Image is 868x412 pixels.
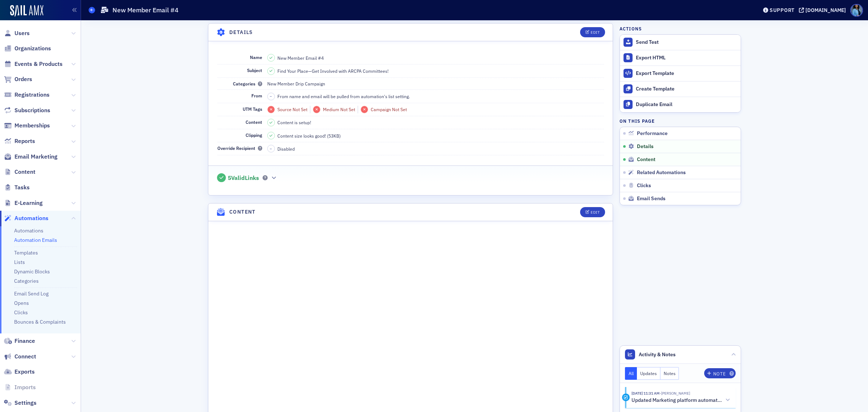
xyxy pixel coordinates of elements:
[4,91,50,99] a: Registrations
[620,25,642,32] h4: Actions
[799,8,848,13] button: [DOMAIN_NAME]
[251,93,262,98] span: From
[4,353,36,361] a: Connect
[112,6,179,14] h1: New Member Email #4
[14,214,48,222] span: Automations
[229,208,256,216] h4: Content
[636,101,737,108] div: Duplicate Email
[246,132,262,138] span: Clipping
[247,67,262,73] span: Subject
[277,119,311,126] span: Content is setup!
[591,30,600,34] div: Edit
[4,75,32,83] a: Orders
[4,383,36,391] a: Imports
[14,353,36,361] span: Connect
[4,168,35,176] a: Content
[14,290,48,297] a: Email Send Log
[4,368,35,376] a: Exports
[637,367,660,380] button: Updates
[4,137,35,145] a: Reports
[631,391,660,396] time: 6/30/2025 11:31 AM
[14,137,35,145] span: Reports
[277,68,388,74] span: Find Your Place—Get Involved with ARCPA Committees!
[14,199,43,207] span: E-Learning
[277,146,295,152] span: Disabled
[620,66,741,81] a: Export Template
[14,368,35,376] span: Exports
[14,91,50,99] span: Registrations
[323,106,355,112] span: Medium Not Set
[14,45,51,52] span: Organizations
[637,143,654,150] span: Details
[620,81,741,97] a: Create Template
[250,54,262,60] span: Name
[14,337,35,345] span: Finance
[277,93,410,100] span: From name and email will be pulled from automation's list setting.
[14,75,32,83] span: Orders
[14,153,58,161] span: Email Marketing
[14,106,50,114] span: Subscriptions
[4,45,51,52] a: Organizations
[4,153,58,161] a: Email Marketing
[770,7,795,13] div: Support
[636,86,737,92] div: Create Template
[850,4,863,17] span: Profile
[14,300,29,306] a: Opens
[637,169,686,176] span: Related Automations
[580,207,605,217] button: Edit
[805,7,846,13] div: [DOMAIN_NAME]
[228,175,259,182] span: 5 Valid Links
[217,145,262,151] span: Override Recipient
[229,29,253,36] h4: Details
[622,394,630,401] div: Activity
[270,94,272,99] span: –
[660,367,679,380] button: Notes
[14,268,50,275] a: Dynamic Blocks
[636,39,737,46] div: Send Test
[637,156,655,163] span: Content
[636,70,737,77] div: Export Template
[277,133,341,139] span: Content size looks good! (53KB)
[246,119,262,125] span: Content
[233,81,262,87] span: Categories
[4,337,35,345] a: Finance
[4,60,63,68] a: Events & Products
[14,259,25,265] a: Lists
[14,278,39,284] a: Categories
[14,249,38,256] a: Templates
[620,35,741,50] button: Send Test
[713,372,726,376] div: Note
[14,399,37,407] span: Settings
[620,118,741,124] h4: On this page
[636,55,737,61] div: Export HTML
[10,5,43,17] img: SailAMX
[660,391,690,396] span: Whitney Mayo
[4,122,50,130] a: Memberships
[14,319,66,325] a: Bounces & Complaints
[580,27,605,37] button: Edit
[591,210,600,214] div: Edit
[639,351,676,358] span: Activity & Notes
[631,397,722,404] h5: Updated Marketing platform automation email: New Member Email #4
[14,383,36,391] span: Imports
[4,399,37,407] a: Settings
[14,237,57,243] a: Automation Emails
[4,106,50,114] a: Subscriptions
[243,106,262,112] span: UTM Tags
[4,184,30,192] a: Tasks
[704,368,736,378] button: Note
[270,146,272,151] span: –
[14,168,35,176] span: Content
[14,29,30,37] span: Users
[14,60,63,68] span: Events & Products
[14,309,28,316] a: Clicks
[620,97,741,112] a: Duplicate Email
[267,80,325,87] div: New Member Drip Campaign
[371,106,407,112] span: Campaign Not Set
[14,184,30,192] span: Tasks
[4,29,30,37] a: Users
[14,227,43,234] a: Automations
[4,199,43,207] a: E-Learning
[14,122,50,130] span: Memberships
